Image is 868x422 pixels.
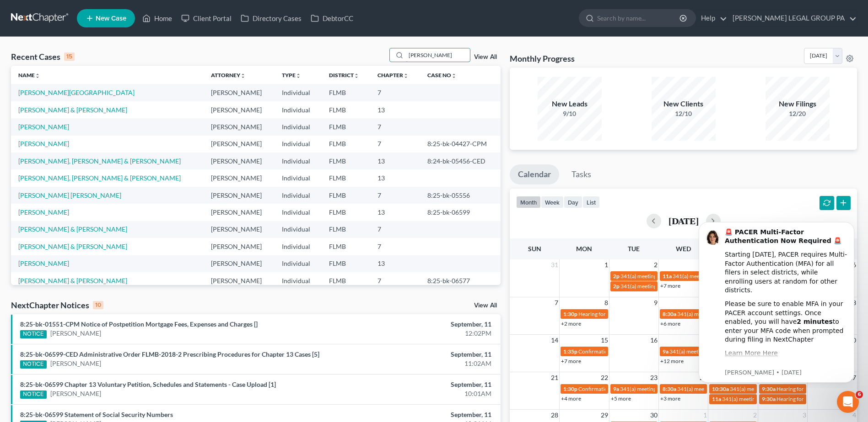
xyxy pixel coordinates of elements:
[696,10,727,26] a: Help
[296,73,301,79] i: unfold_more
[20,411,173,418] a: 8:25-bk-06599 Statement of Social Security Numbers
[550,259,559,270] span: 31
[329,72,359,79] a: Districtunfold_more
[561,395,581,402] a: +4 more
[451,73,457,79] i: unfold_more
[766,109,830,118] div: 12/20
[93,301,103,309] div: 10
[620,283,757,290] span: 341(a) meeting for [PERSON_NAME] & [PERSON_NAME]
[275,187,321,204] td: Individual
[653,259,658,270] span: 2
[728,10,857,26] a: [PERSON_NAME] LEGAL GROUP PA
[370,84,420,101] td: 7
[204,101,275,118] td: [PERSON_NAME]
[406,48,470,62] input: Search by name...
[370,238,420,255] td: 7
[18,157,181,165] a: [PERSON_NAME], [PERSON_NAME] & [PERSON_NAME]
[420,136,501,153] td: 8:25-bk-04427-CPM
[620,273,757,280] span: 341(a) meeting for [PERSON_NAME] & [PERSON_NAME]
[550,335,559,346] span: 14
[306,10,358,26] a: DebtorCC
[322,255,371,272] td: FLMB
[18,123,69,131] a: [PERSON_NAME]
[20,360,47,369] div: NOTICE
[20,330,47,338] div: NOTICE
[236,10,306,26] a: Directory Cases
[282,72,301,79] a: Typeunfold_more
[50,359,101,368] a: [PERSON_NAME]
[370,221,420,238] td: 7
[370,153,420,169] td: 13
[204,272,275,289] td: [PERSON_NAME]
[722,396,810,402] span: 341(a) meeting for [PERSON_NAME]
[550,372,559,383] span: 21
[663,385,676,392] span: 8:30a
[370,101,420,118] td: 13
[576,245,592,253] span: Mon
[322,118,371,135] td: FLMB
[564,196,582,208] button: day
[762,385,776,392] span: 9:30a
[204,153,275,169] td: [PERSON_NAME]
[663,311,676,317] span: 8:30a
[620,385,708,392] span: 341(a) meeting for [PERSON_NAME]
[578,311,650,317] span: Hearing for [PERSON_NAME]
[340,410,491,419] div: September, 11
[563,164,599,185] a: Tasks
[40,149,162,184] i: We use the Salesforce Authenticator app for MFA at NextChapter and other users are reporting the ...
[582,196,600,208] button: list
[578,385,731,392] span: Confirmation hearing for [PERSON_NAME] & [PERSON_NAME]
[275,255,321,272] td: Individual
[600,372,609,383] span: 22
[240,73,246,79] i: unfold_more
[561,358,581,364] a: +7 more
[275,238,321,255] td: Individual
[11,300,103,311] div: NextChapter Notices
[322,169,371,186] td: FLMB
[177,10,236,26] a: Client Portal
[275,118,321,135] td: Individual
[652,109,716,118] div: 12/10
[275,204,321,221] td: Individual
[204,84,275,101] td: [PERSON_NAME]
[340,359,491,368] div: 11:02AM
[712,396,721,402] span: 11a
[370,204,420,221] td: 13
[516,196,541,208] button: month
[138,10,177,26] a: Home
[660,395,680,402] a: +3 more
[354,73,359,79] i: unfold_more
[611,395,631,402] a: +5 more
[550,410,559,421] span: 28
[538,99,602,109] div: New Leads
[649,410,658,421] span: 30
[600,410,609,421] span: 29
[510,53,575,64] h3: Monthly Progress
[11,51,75,62] div: Recent Cases
[18,277,127,285] a: [PERSON_NAME] & [PERSON_NAME]
[204,204,275,221] td: [PERSON_NAME]
[663,273,672,280] span: 11a
[474,54,497,60] a: View All
[762,396,776,402] span: 9:30a
[370,272,420,289] td: 7
[563,311,577,317] span: 1:30p
[322,136,371,153] td: FLMB
[653,297,658,308] span: 9
[852,410,857,421] span: 4
[669,348,806,355] span: 341(a) meeting for [PERSON_NAME] & [PERSON_NAME]
[275,272,321,289] td: Individual
[35,73,40,79] i: unfold_more
[856,391,863,398] span: 6
[600,335,609,346] span: 15
[18,191,121,199] a: [PERSON_NAME] [PERSON_NAME]
[18,72,40,79] a: Nameunfold_more
[677,385,766,392] span: 341(a) meeting for [PERSON_NAME]
[275,101,321,118] td: Individual
[340,329,491,338] div: 12:02PM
